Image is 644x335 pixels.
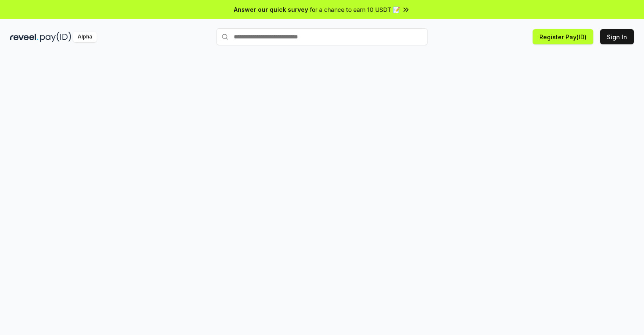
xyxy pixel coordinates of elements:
[234,5,308,14] span: Answer our quick survey
[600,29,634,44] button: Sign In
[73,32,97,42] div: Alpha
[310,5,400,14] span: for a chance to earn 10 USDT 📝
[40,32,71,42] img: pay_id
[533,29,593,44] button: Register Pay(ID)
[10,32,38,42] img: reveel_dark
